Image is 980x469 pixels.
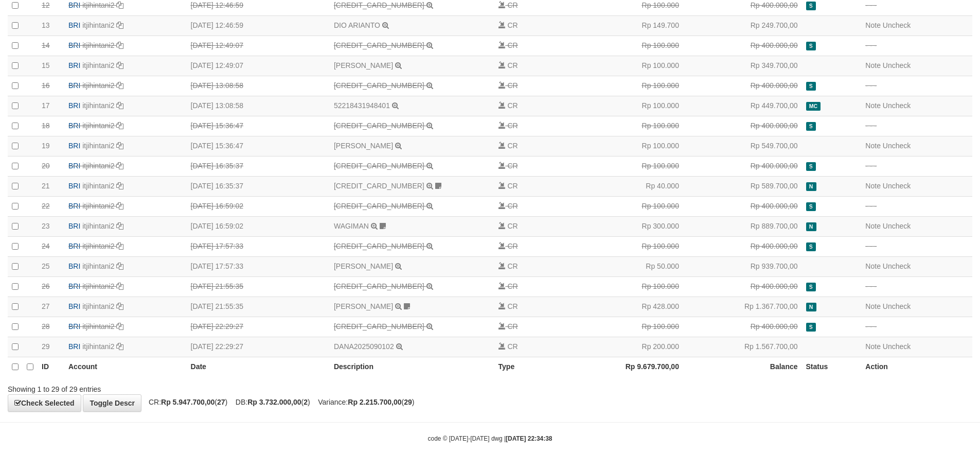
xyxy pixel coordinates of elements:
[883,101,911,110] a: Uncheck
[563,216,683,236] td: Rp 300.000
[42,262,50,270] span: 25
[683,116,802,136] td: Rp 400.000,00
[683,276,802,297] td: Rp 400.000,00
[883,61,911,70] a: Uncheck
[68,121,80,130] span: BRI
[187,56,330,76] td: [DATE] 12:49:07
[806,222,816,231] span: Has Note
[42,222,50,230] span: 23
[68,262,80,270] span: BRI
[806,202,816,211] span: Duplicate/Skipped
[334,121,424,130] a: [CREDIT_CARD_NUMBER]
[83,394,141,412] a: Toggle Descr
[116,41,123,49] a: Copy itjihintani2 to clipboard
[507,182,518,190] span: CR
[861,116,972,136] td: - - -
[865,182,881,190] a: Note
[334,1,424,9] a: [CREDIT_CARD_NUMBER]
[334,41,424,49] a: [CREDIT_CARD_NUMBER]
[82,121,114,130] a: itjihintani2
[683,176,802,196] td: Rp 589.700,00
[861,76,972,96] td: - - -
[82,322,114,331] a: itjihintani2
[683,76,802,96] td: Rp 400.000,00
[68,81,80,90] span: BRI
[42,21,50,29] span: 13
[626,362,679,371] strong: Rp 9.679.700,00
[507,222,518,230] span: CR
[116,81,123,90] a: Copy itjihintani2 to clipboard
[507,302,518,310] span: CR
[883,262,911,270] a: Uncheck
[82,162,114,170] a: itjihintani2
[116,121,123,130] a: Copy itjihintani2 to clipboard
[187,216,330,236] td: [DATE] 16:59:02
[563,15,683,36] td: Rp 149.700
[64,357,187,377] th: Account
[865,342,881,351] a: Note
[68,41,80,49] span: BRI
[806,303,816,311] span: Has Note
[563,136,683,156] td: Rp 100.000
[82,282,114,290] a: itjihintani2
[334,202,424,210] a: [CREDIT_CARD_NUMBER]
[334,322,424,331] a: [CREDIT_CARD_NUMBER]
[865,262,881,270] a: Note
[144,398,415,406] span: CR: ( ) DB: ( ) Variance: ( )
[334,282,424,290] a: [CREDIT_CARD_NUMBER]
[507,142,518,150] span: CR
[348,398,401,406] strong: Rp 2.215.700,00
[865,222,881,230] a: Note
[82,41,114,49] a: itjihintani2
[82,1,114,9] a: itjihintani2
[507,41,518,49] span: CR
[563,36,683,56] td: Rp 100.000
[161,398,215,406] strong: Rp 5.947.700,00
[8,380,401,394] div: Showing 1 to 29 of 29 entries
[82,242,114,250] a: itjihintani2
[68,242,80,250] span: BRI
[187,176,330,196] td: [DATE] 16:35:37
[42,61,50,70] span: 15
[865,21,881,29] a: Note
[8,394,81,412] a: Check Selected
[42,302,50,310] span: 27
[861,357,972,377] th: Action
[683,256,802,276] td: Rp 939.700,00
[683,96,802,116] td: Rp 449.700,00
[217,398,225,406] strong: 27
[42,41,50,49] span: 14
[116,101,123,110] a: Copy itjihintani2 to clipboard
[68,162,80,170] span: BRI
[82,142,114,150] a: itjihintani2
[683,196,802,216] td: Rp 400.000,00
[806,42,816,50] span: Duplicate/Skipped
[82,202,114,210] a: itjihintani2
[507,162,518,170] span: CR
[563,337,683,357] td: Rp 200.000
[683,337,802,357] td: Rp 1.567.700,00
[42,242,50,250] span: 24
[683,15,802,36] td: Rp 249.700,00
[563,156,683,176] td: Rp 100.000
[187,15,330,36] td: [DATE] 12:46:59
[187,236,330,256] td: [DATE] 17:57:33
[507,101,518,110] span: CR
[82,101,114,110] a: itjihintani2
[187,276,330,297] td: [DATE] 21:55:35
[334,61,393,70] a: [PERSON_NAME]
[68,1,80,9] span: BRI
[494,357,564,377] th: Type
[82,222,114,230] a: itjihintani2
[42,81,50,90] span: 16
[42,322,50,331] span: 28
[42,1,50,9] span: 12
[507,81,518,90] span: CR
[187,337,330,357] td: [DATE] 22:29:27
[82,21,114,29] a: itjihintani2
[806,323,816,332] span: Duplicate/Skipped
[683,297,802,317] td: Rp 1.367.700,00
[507,202,518,210] span: CR
[861,276,972,297] td: - - -
[507,242,518,250] span: CR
